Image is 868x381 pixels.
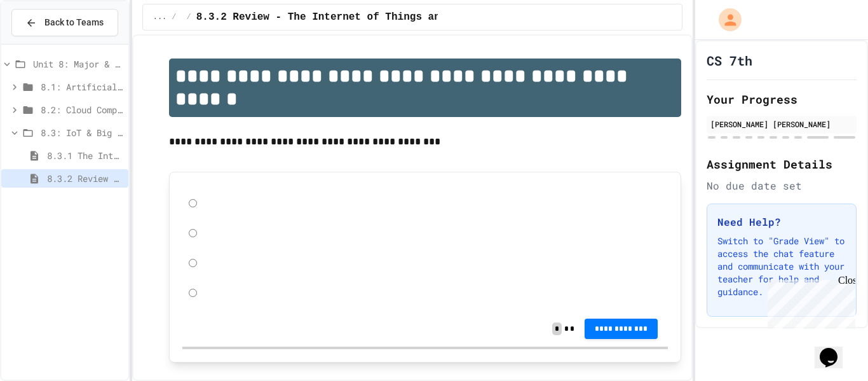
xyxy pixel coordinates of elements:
[47,172,123,185] span: 8.3.2 Review - The Internet of Things and Big Data
[710,118,853,130] div: [PERSON_NAME] [PERSON_NAME]
[47,149,123,162] span: 8.3.1 The Internet of Things and Big Data: Our Connected Digital World
[707,155,857,173] h2: Assignment Details
[44,16,104,29] span: Back to Teams
[815,330,855,368] iframe: chat widget
[172,12,176,22] span: /
[187,12,191,22] span: /
[5,5,88,81] div: Chat with us now!Close
[33,57,123,71] span: Unit 8: Major & Emerging Technologies
[707,90,857,108] h2: Your Progress
[763,275,855,329] iframe: chat widget
[707,52,752,69] h1: CS 7th
[196,10,501,25] span: 8.3.2 Review - The Internet of Things and Big Data
[41,126,123,139] span: 8.3: IoT & Big Data
[707,178,857,193] div: No due date set
[153,12,167,22] span: ...
[717,235,846,298] p: Switch to "Grade View" to access the chat feature and communicate with your teacher for help and ...
[11,9,118,36] button: Back to Teams
[41,103,123,116] span: 8.2: Cloud Computing
[41,80,123,94] span: 8.1: Artificial Intelligence Basics
[705,5,745,34] div: My Account
[717,214,846,230] h3: Need Help?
